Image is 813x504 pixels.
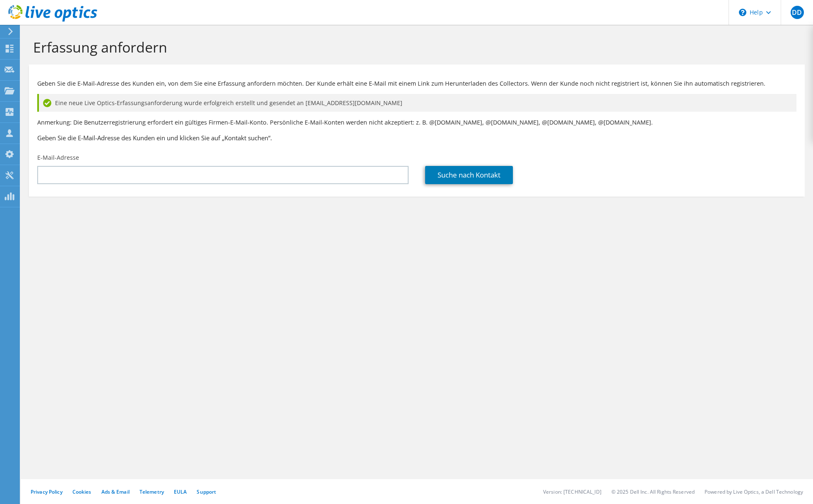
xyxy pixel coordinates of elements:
h1: Erfassung anfordern [33,38,796,56]
a: Suche nach Kontakt [425,166,513,184]
svg: \n [739,9,746,16]
a: Telemetry [140,488,164,495]
li: © 2025 Dell Inc. All Rights Reserved [611,488,695,495]
a: EULA [174,488,187,495]
li: Powered by Live Optics, a Dell Technology [705,488,803,495]
li: Version: [TECHNICAL_ID] [543,488,601,495]
a: Support [197,488,216,495]
a: Privacy Policy [31,488,63,495]
h3: Geben Sie die E-Mail-Adresse des Kunden ein und klicken Sie auf „Kontakt suchen“. [37,133,796,142]
label: E-Mail-Adresse [37,154,79,162]
a: Cookies [72,488,91,495]
p: Anmerkung: Die Benutzerregistrierung erfordert ein gültiges Firmen-E-Mail-Konto. Persönliche E-Ma... [37,118,796,127]
p: Geben Sie die E-Mail-Adresse des Kunden ein, von dem Sie eine Erfassung anfordern möchten. Der Ku... [37,79,796,88]
a: Ads & Email [101,488,130,495]
span: DD [791,6,804,19]
span: Eine neue Live Optics-Erfassungsanforderung wurde erfolgreich erstellt und gesendet an [EMAIL_ADD... [55,98,402,108]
